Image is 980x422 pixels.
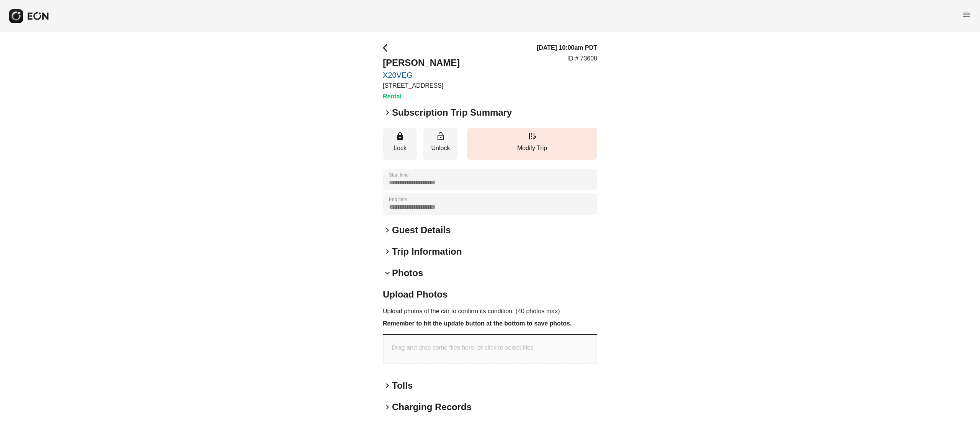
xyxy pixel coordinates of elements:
p: Modify Trip [471,144,593,153]
span: lock_open [436,132,445,141]
span: keyboard_arrow_right [383,381,392,390]
span: edit_road [528,132,537,141]
p: [STREET_ADDRESS] [383,81,460,90]
span: keyboard_arrow_right [383,402,392,412]
button: Lock [383,128,417,160]
span: keyboard_arrow_right [383,226,392,235]
p: Upload photos of the car to confirm its condition. (40 photos max) [383,307,597,316]
h2: Charging Records [392,401,472,413]
span: arrow_back_ios [383,43,392,52]
a: X20VEG [383,70,460,80]
h2: Upload Photos [383,288,597,301]
p: Unlock [427,144,454,153]
p: Lock [387,144,413,153]
h2: Trip Information [392,245,462,258]
p: ID # 73608 [567,54,597,63]
span: keyboard_arrow_right [383,247,392,256]
h3: Remember to hit the update button at the bottom to save photos. [383,319,597,328]
span: keyboard_arrow_right [383,108,392,117]
h3: [DATE] 10:00am PDT [537,43,597,52]
button: Modify Trip [467,128,597,160]
button: Unlock [423,128,458,160]
span: lock [395,132,405,141]
p: Drag and drop some files here, or click to select files [392,343,534,352]
h2: [PERSON_NAME] [383,57,460,69]
h2: Tolls [392,379,413,392]
h3: Rental [383,92,460,101]
span: menu [962,10,971,20]
h2: Photos [392,267,423,279]
h2: Subscription Trip Summary [392,106,512,119]
span: keyboard_arrow_down [383,268,392,278]
h2: Guest Details [392,224,451,236]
